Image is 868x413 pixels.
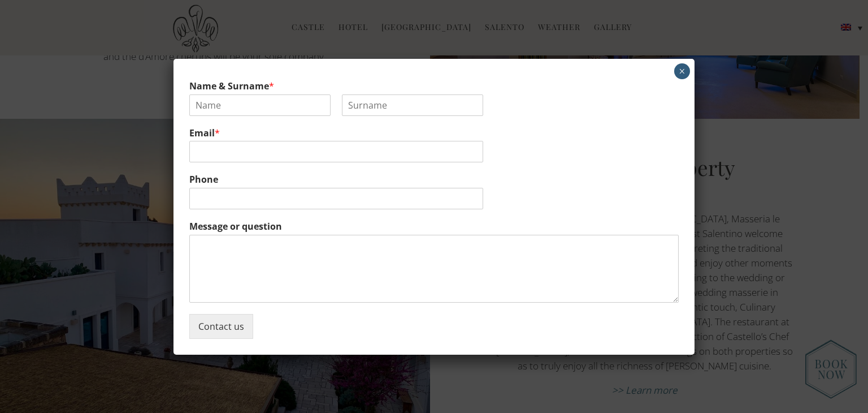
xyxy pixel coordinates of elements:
label: Phone [189,174,679,186]
label: Name & Surname [189,80,679,92]
input: Name [189,94,331,116]
button: Close [674,63,690,79]
button: Contact us [189,314,253,339]
input: Surname [342,94,483,116]
label: Message or question [189,221,679,233]
label: Email [189,127,679,139]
